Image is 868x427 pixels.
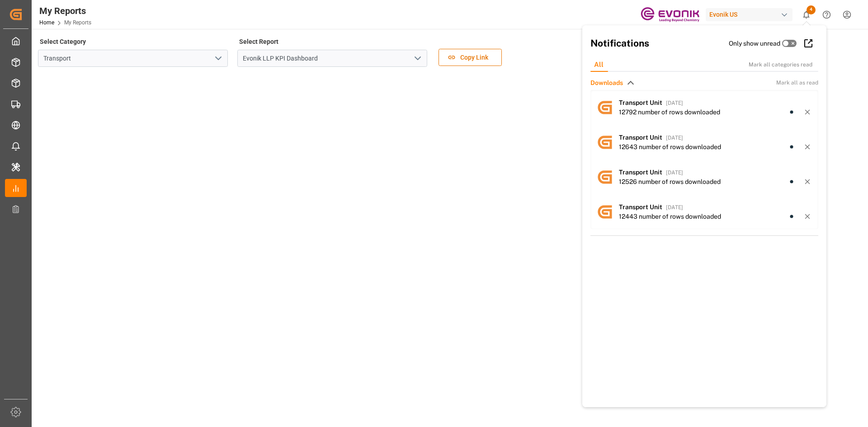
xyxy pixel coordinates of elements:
span: Transport Unit [619,134,662,141]
label: Select Category [38,35,87,48]
input: Type to search/select [237,50,427,67]
a: avatarTransport Unit[DATE]12526 number of rows downloaded [590,160,818,194]
div: Evonik US [706,8,793,21]
div: 12443 number of rows downloaded [619,212,721,221]
span: Copy Link [456,53,493,62]
h2: Notifications [590,36,729,51]
span: Downloads [590,78,623,88]
div: My Reports [39,4,91,18]
button: Help Center [816,5,837,25]
span: [DATE] [666,204,683,211]
span: Transport Unit [619,99,662,106]
button: Copy Link [439,49,502,66]
div: 12643 number of rows downloaded [619,142,721,152]
span: Mark all as read [776,79,818,87]
div: Mark all categories read [749,61,822,69]
span: Transport Unit [619,169,662,176]
label: Select Report [237,35,280,48]
span: [DATE] [666,135,683,141]
img: avatar [590,128,619,156]
span: Transport Unit [619,203,662,211]
div: 12526 number of rows downloaded [619,177,721,187]
span: [DATE] [666,169,683,176]
div: All [587,58,611,72]
button: open menu [410,52,424,66]
a: avatarTransport Unit[DATE]12643 number of rows downloaded [590,125,818,160]
span: 4 [807,5,816,14]
button: show 4 new notifications [796,5,816,25]
span: [DATE] [666,100,683,106]
a: avatarTransport Unit[DATE]12443 number of rows downloaded [590,194,818,229]
img: avatar [590,197,619,226]
div: 12792 number of rows downloaded [619,108,720,117]
a: Home [39,19,54,26]
img: avatar [590,93,619,122]
label: Only show unread [729,39,780,48]
img: Evonik-brand-mark-Deep-Purple-RGB.jpeg_1700498283.jpeg [641,7,699,23]
button: open menu [211,52,225,66]
button: Evonik US [706,6,796,23]
img: avatar [590,163,619,191]
a: avatarTransport Unit[DATE]12792 number of rows downloaded [590,90,818,125]
input: Type to search/select [38,50,228,67]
